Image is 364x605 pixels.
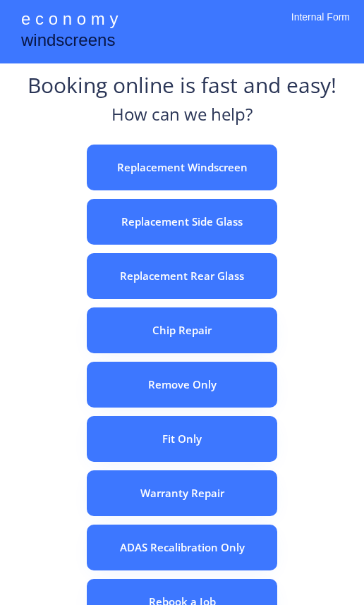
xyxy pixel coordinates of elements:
[21,7,118,34] div: e c o n o m y
[87,307,277,353] button: Chip Repair
[87,470,277,516] button: Warranty Repair
[87,416,277,462] button: Fit Only
[87,253,277,299] button: Replacement Rear Glass
[21,28,115,56] div: windscreens
[87,525,277,570] button: ADAS Recalibration Only
[87,362,277,408] button: Remove Only
[28,71,336,102] div: Booking online is fast and easy!
[111,102,253,134] div: How can we help?
[87,145,277,190] button: Replacement Windscreen
[87,199,277,245] button: Replacement Side Glass
[291,11,350,42] div: Internal Form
